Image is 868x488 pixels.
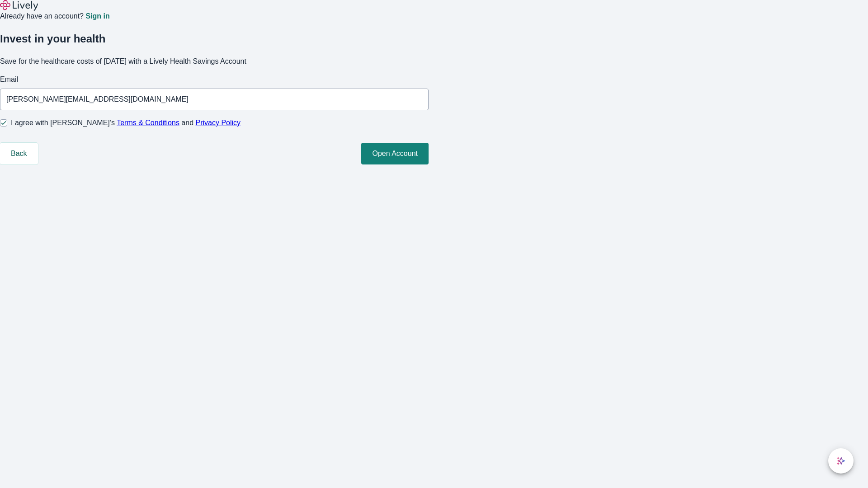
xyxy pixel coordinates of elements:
span: I agree with [PERSON_NAME]’s and [11,117,241,128]
button: Open Account [361,143,429,164]
svg: Lively AI Assistant [836,456,845,465]
a: Terms & Conditions [117,119,179,127]
a: Privacy Policy [196,119,241,127]
a: Sign in [85,13,109,20]
button: chat [828,448,854,474]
